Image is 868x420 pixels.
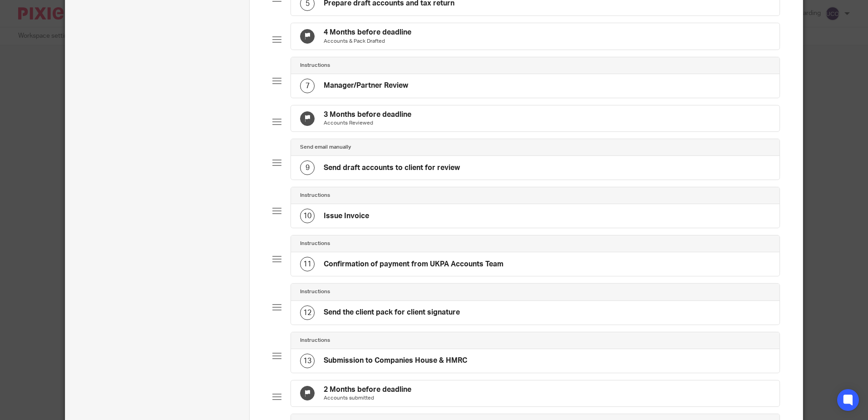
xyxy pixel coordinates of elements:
[324,163,460,173] h4: Send draft accounts to client for review
[300,209,315,223] div: 10
[300,62,330,69] h4: Instructions
[324,120,411,127] p: Accounts Reviewed
[300,288,330,295] h4: Instructions
[300,160,315,175] div: 9
[324,308,460,317] h4: Send the client pack for client signature
[300,192,330,199] h4: Instructions
[300,305,315,320] div: 12
[324,395,411,402] p: Accounts submitted
[324,260,503,269] h4: Confirmation of payment from UKPA Accounts Team
[300,144,351,151] h4: Send email manually
[300,354,315,368] div: 13
[324,81,408,90] h4: Manager/Partner Review
[324,211,369,221] h4: Issue Invoice
[300,79,315,93] div: 7
[300,257,315,271] div: 11
[324,110,411,120] h4: 3 Months before deadline
[324,38,411,45] p: Accounts & Pack Drafted
[324,28,411,37] h4: 4 Months before deadline
[300,337,330,344] h4: Instructions
[324,385,411,395] h4: 2 Months before deadline
[324,356,467,365] h4: Submission to Companies House & HMRC
[300,240,330,247] h4: Instructions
